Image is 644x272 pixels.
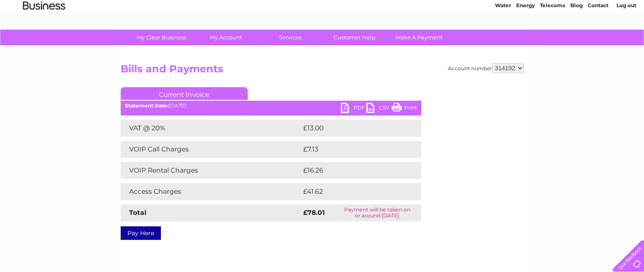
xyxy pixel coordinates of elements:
a: CSV [366,103,392,115]
a: Telecoms [540,36,565,42]
div: Clear Business is a trading name of Verastar Limited (registered in [GEOGRAPHIC_DATA] No. 3667643... [122,5,522,41]
a: My Clear Business [127,30,196,45]
h2: Bills and Payments [121,63,524,79]
a: Blog [570,36,583,42]
a: Customer Help [320,30,390,45]
strong: £78.01 [303,209,325,217]
td: VOIP Rental Charges [121,162,301,179]
td: Access Charges [121,183,301,200]
a: Services [255,30,325,45]
a: Print [392,103,417,115]
div: [DATE] [121,103,421,109]
td: VAT @ 20% [121,120,301,137]
a: Pay Here [121,226,161,240]
td: £41.62 [301,183,404,200]
a: Contact [588,36,608,42]
a: Make A Payment [384,30,454,45]
strong: Total [129,209,146,217]
a: Water [495,36,511,42]
div: Account number [448,63,524,73]
img: logo.png [22,22,66,48]
td: £7.13 [301,141,400,158]
b: Statement Date: [125,102,169,109]
a: Current Invoice [121,87,248,100]
a: 0333 014 3131 [484,4,543,15]
a: PDF [341,103,366,115]
a: My Account [191,30,261,45]
td: Payment will be taken on or around [DATE] [333,204,421,221]
a: Energy [516,36,535,42]
td: £16.26 [301,162,404,179]
td: VOIP Call Charges [121,141,301,158]
td: £13.00 [301,120,404,137]
a: Log out [616,36,636,42]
